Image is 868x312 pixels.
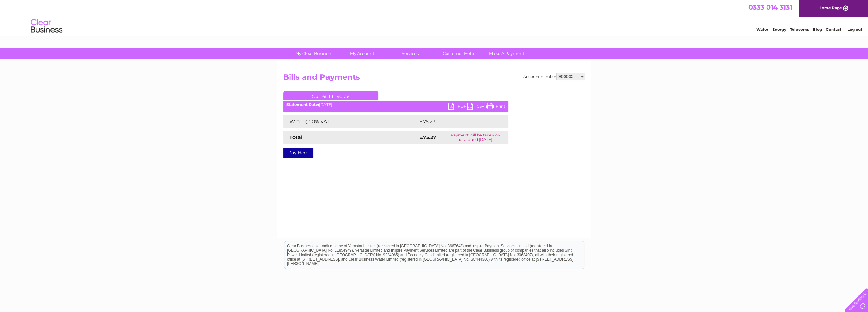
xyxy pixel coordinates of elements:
[826,27,841,32] a: Contact
[772,27,786,32] a: Energy
[286,102,319,107] b: Statement Date:
[432,48,485,59] a: Customer Help
[283,103,508,107] div: [DATE]
[813,27,822,32] a: Blog
[283,148,313,158] a: Pay Here
[486,103,505,112] a: Print
[288,48,340,59] a: My Clear Business
[480,48,533,59] a: Make A Payment
[790,27,809,32] a: Telecoms
[448,103,467,112] a: PDF
[418,115,495,128] td: £75.27
[283,91,378,100] a: Current Invoice
[847,27,862,32] a: Log out
[443,131,508,144] td: Payment will be taken on or around [DATE]
[756,27,768,32] a: Water
[336,48,388,59] a: My Account
[30,17,63,36] img: logo.png
[523,73,585,80] div: Account number
[283,73,585,85] h2: Bills and Payments
[467,103,486,112] a: CSV
[290,134,303,140] strong: Total
[283,115,418,128] td: Water @ 0% VAT
[284,3,584,31] div: Clear Business is a trading name of Verastar Limited (registered in [GEOGRAPHIC_DATA] No. 3667643...
[748,3,792,11] a: 0333 014 3131
[420,134,436,140] strong: £75.27
[384,48,436,59] a: Services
